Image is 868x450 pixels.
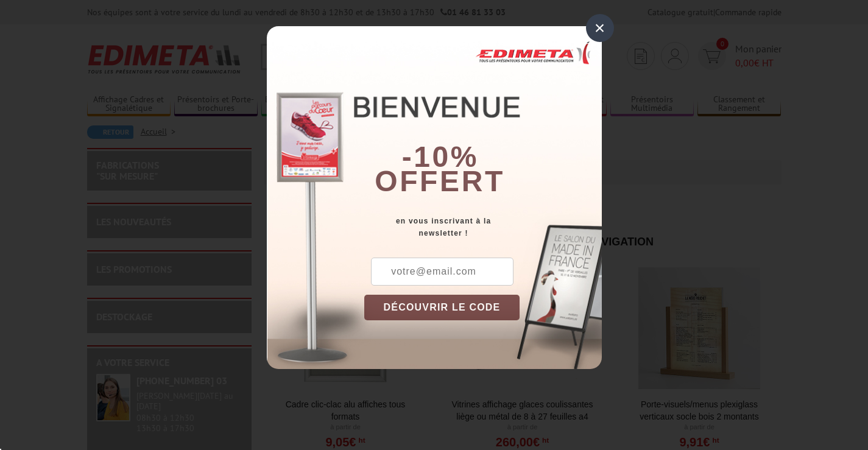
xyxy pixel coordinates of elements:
input: votre@email.com [371,258,513,286]
div: × [586,14,614,42]
font: offert [375,165,505,197]
div: en vous inscrivant à la newsletter ! [364,215,602,239]
b: -10% [402,141,479,173]
button: DÉCOUVRIR LE CODE [364,295,520,320]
